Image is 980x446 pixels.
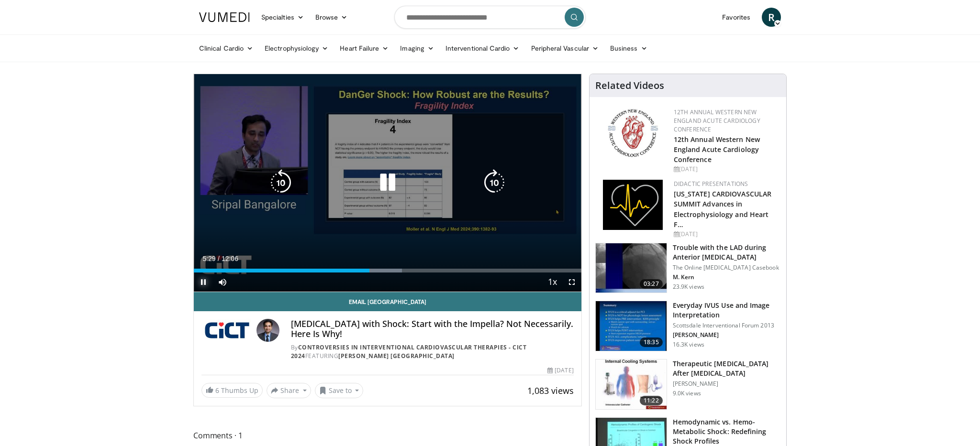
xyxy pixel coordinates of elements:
[202,255,215,262] span: 5:29
[222,255,238,262] span: 12:06
[595,301,780,351] a: 18:35 Everyday IVUS Use and Image Interpretation Scottsdale Interventional Forum 2013 [PERSON_NAM...
[674,180,779,188] div: Didactic Presentations
[218,255,220,262] span: /
[674,165,779,174] div: [DATE]
[674,230,779,239] div: [DATE]
[606,108,659,158] img: 0954f259-7907-4053-a817-32a96463ecc8.png.150x105_q85_autocrop_double_scale_upscale_version-0.2.png
[193,429,582,442] span: Comments 1
[673,380,780,388] p: [PERSON_NAME]
[267,383,311,398] button: Share
[562,272,581,292] button: Fullscreen
[595,243,780,294] a: 03:27 Trouble with the LAD during Anterior [MEDICAL_DATA] The Online [MEDICAL_DATA] Casebook M. K...
[673,322,780,329] p: Scottsdale Interventional Forum 2013
[673,359,780,378] h3: Therapeutic [MEDICAL_DATA] After [MEDICAL_DATA]
[310,8,354,27] a: Browse
[215,386,219,395] span: 6
[394,39,440,58] a: Imaging
[525,39,604,58] a: Peripheral Vascular
[640,396,663,405] span: 11:22
[213,272,232,292] button: Mute
[194,292,581,311] a: Email [GEOGRAPHIC_DATA]
[194,269,581,272] div: Progress Bar
[762,8,781,27] a: R
[334,39,394,58] a: Heart Failure
[673,417,780,446] h3: Hemodynamic vs. Hemo-Metabolic Shock: Redefining Shock Profiles
[640,279,663,289] span: 03:27
[201,383,263,398] a: 6 Thumbs Up
[596,359,667,409] img: 243698_0002_1.png.150x105_q85_crop-smart_upscale.jpg
[201,319,253,342] img: Controversies in Interventional Cardiovascular Therapies - CICT 2024
[673,283,704,291] p: 23.9K views
[595,359,780,410] a: 11:22 Therapeutic [MEDICAL_DATA] After [MEDICAL_DATA] [PERSON_NAME] 9.0K views
[194,272,213,292] button: Pause
[673,273,780,281] p: M. Kern
[674,189,772,228] a: [US_STATE] CARDIOVASCULAR SUMMIT Advances in Electrophysiology and Heart F…
[338,352,455,360] a: [PERSON_NAME] [GEOGRAPHIC_DATA]
[291,319,574,339] h4: [MEDICAL_DATA] with Shock: Start with the Impella? Not Necessarily. Here Is Why!
[394,6,586,29] input: Search topics, interventions
[603,180,663,230] img: 1860aa7a-ba06-47e3-81a4-3dc728c2b4cf.png.150x105_q85_autocrop_double_scale_upscale_version-0.2.png
[673,264,780,272] p: The Online [MEDICAL_DATA] Casebook
[440,39,525,58] a: Interventional Cardio
[673,341,704,348] p: 16.3K views
[543,272,562,292] button: Playback Rate
[194,74,581,292] video-js: Video Player
[291,343,574,360] div: By FEATURING
[674,108,760,133] a: 12th Annual Western New England Acute Cardiology Conference
[291,343,527,360] a: Controversies in Interventional Cardiovascular Therapies - CICT 2024
[604,39,653,58] a: Business
[256,8,310,27] a: Specialties
[256,319,279,342] img: Avatar
[595,80,664,91] h4: Related Videos
[596,243,667,293] img: ABqa63mjaT9QMpl35hMDoxOmtxO3TYNt_2.150x105_q85_crop-smart_upscale.jpg
[259,39,334,58] a: Electrophysiology
[674,135,760,164] a: 12th Annual Western New England Acute Cardiology Conference
[673,243,780,262] h3: Trouble with the LAD during Anterior [MEDICAL_DATA]
[199,12,250,22] img: VuMedi Logo
[315,383,364,398] button: Save to
[640,337,663,347] span: 18:35
[193,39,259,58] a: Clinical Cardio
[596,301,667,351] img: dTBemQywLidgNXR34xMDoxOjA4MTsiGN.150x105_q85_crop-smart_upscale.jpg
[716,8,756,27] a: Favorites
[673,331,780,339] p: [PERSON_NAME]
[673,390,701,397] p: 9.0K views
[547,366,573,375] div: [DATE]
[673,301,780,320] h3: Everyday IVUS Use and Image Interpretation
[527,385,574,396] span: 1,083 views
